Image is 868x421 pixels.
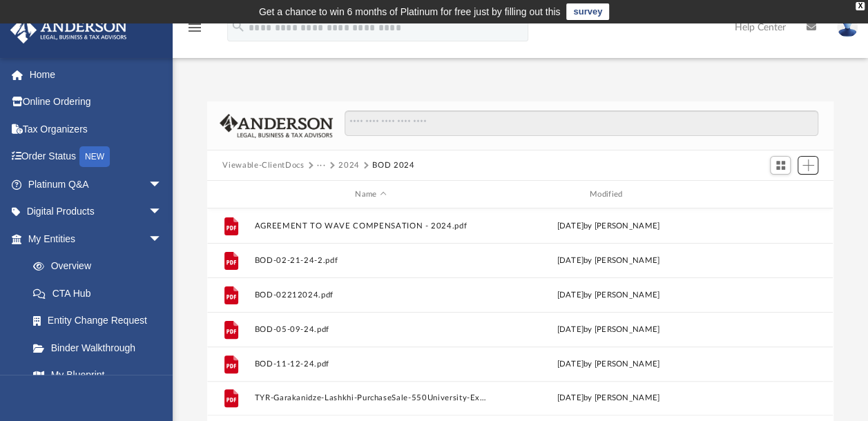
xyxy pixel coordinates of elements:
span: [DATE] [557,326,584,333]
a: My Blueprint [19,362,176,389]
button: BOD-02-21-24-2.pdf [255,256,487,265]
a: My Entitiesarrow_drop_down [10,225,183,253]
input: Search files and folders [345,110,818,137]
div: close [856,2,865,10]
div: Get a chance to win 6 months of Platinum for free just by filling out this [259,3,561,20]
span: [DATE] [557,394,584,402]
span: arrow_drop_down [148,170,176,199]
button: ··· [317,159,326,172]
div: by [PERSON_NAME] [492,220,724,233]
div: NEW [79,146,110,167]
button: BOD 2024 [372,159,414,172]
div: by [PERSON_NAME] [492,255,724,267]
button: Add [798,156,818,175]
button: BOD-05-09-24.pdf [255,325,487,334]
a: Overview [19,253,183,280]
div: Name [254,188,486,201]
button: BOD-02212024.pdf [255,291,487,300]
span: [DATE] [557,257,584,264]
a: Platinum Q&Aarrow_drop_down [10,170,183,198]
button: Switch to Grid View [770,156,791,175]
div: by [PERSON_NAME] [492,392,724,404]
span: arrow_drop_down [148,225,176,253]
a: Order StatusNEW [10,143,183,171]
span: [DATE] [557,291,584,299]
a: survey [566,3,609,20]
button: TYR-Garakanidze-Lashkhi-PurchaseSale-550University-Executed.pdf [255,393,487,402]
div: by [PERSON_NAME] [492,289,724,302]
a: Entity Change Request [19,307,183,335]
i: search [231,19,246,34]
div: Modified [492,188,724,201]
div: by [PERSON_NAME] [492,358,724,371]
span: arrow_drop_down [148,198,176,226]
span: [DATE] [557,360,584,368]
div: id [731,188,827,201]
a: Online Ordering [10,88,183,116]
div: id [213,188,248,201]
button: 2024 [338,159,360,172]
a: Digital Productsarrow_drop_down [10,198,183,226]
i: menu [186,19,203,36]
button: BOD-11-12-24.pdf [255,360,487,369]
img: Anderson Advisors Platinum Portal [6,17,131,43]
a: menu [186,26,203,36]
a: Binder Walkthrough [19,334,183,362]
a: Home [10,61,183,88]
a: Tax Organizers [10,115,183,143]
a: CTA Hub [19,280,183,307]
button: Viewable-ClientDocs [222,159,304,172]
div: by [PERSON_NAME] [492,324,724,336]
button: AGREEMENT TO WAVE COMPENSATION - 2024.pdf [255,222,487,231]
img: User Pic [837,17,858,37]
span: [DATE] [557,222,584,230]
